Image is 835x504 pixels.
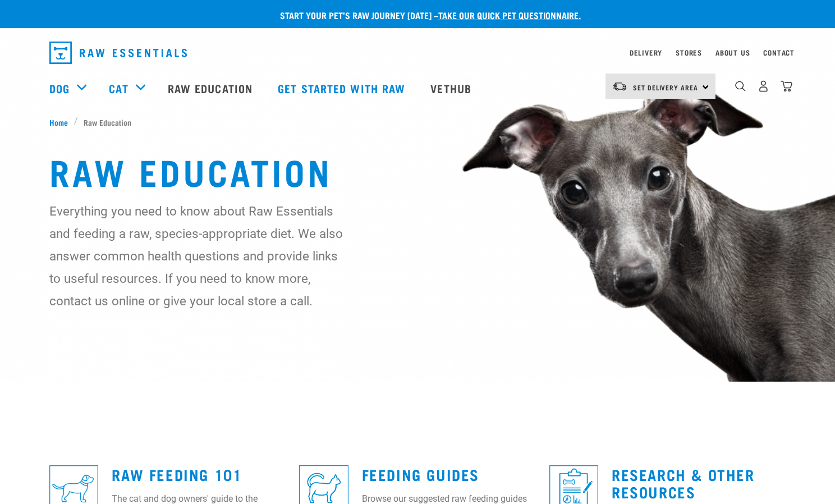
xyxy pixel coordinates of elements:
img: van-moving.png [612,81,627,91]
a: Research & Other Resources [612,470,755,496]
img: home-icon-1@2x.png [735,81,746,91]
a: Home [49,116,74,128]
a: Dog [49,80,70,97]
a: Vethub [419,66,485,111]
a: Raw Education [157,66,267,111]
img: Raw Essentials Logo [49,42,187,64]
a: Delivery [630,51,662,54]
h1: Raw Education [49,150,786,191]
nav: dropdown navigation [40,37,795,68]
p: Everything you need to know about Raw Essentials and feeding a raw, species-appropriate diet. We ... [49,200,344,312]
a: Raw Feeding 101 [112,470,242,478]
span: Set Delivery Area [633,85,698,89]
a: About Us [715,51,750,54]
span: Home [49,116,68,128]
a: Feeding Guides [362,470,479,478]
a: Get started with Raw [267,66,419,111]
img: user.png [758,80,769,92]
img: home-icon@2x.png [781,80,792,92]
a: Stores [676,51,702,54]
a: Cat [109,80,128,97]
nav: breadcrumbs [49,116,786,128]
a: Contact [763,51,795,54]
a: take our quick pet questionnaire. [438,12,581,17]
